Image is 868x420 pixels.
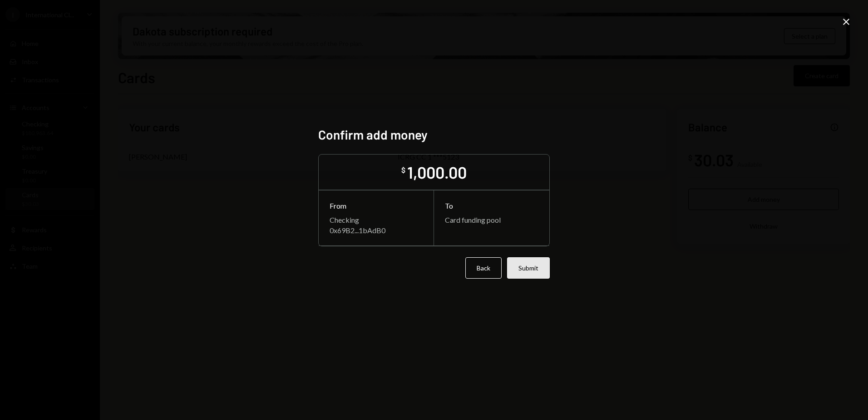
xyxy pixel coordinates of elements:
[445,201,538,210] div: To
[445,215,538,224] div: Card funding pool
[401,165,405,175] div: $
[330,226,423,235] div: 0x69B2...1bAdB0
[407,162,467,182] div: 1,000.00
[507,257,550,279] button: Submit
[330,201,423,210] div: From
[465,257,502,279] button: Back
[318,126,550,144] h2: Confirm add money
[330,215,423,224] div: Checking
